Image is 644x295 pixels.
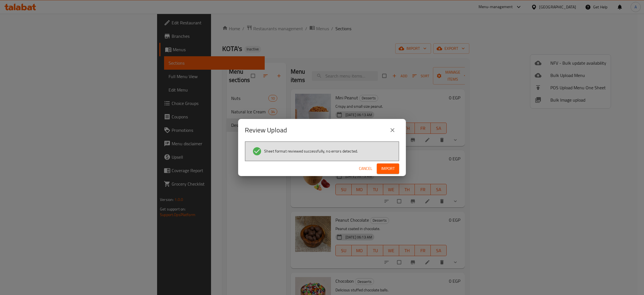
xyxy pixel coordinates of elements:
[377,163,399,174] button: Import
[386,123,399,137] button: close
[264,148,358,154] span: Sheet format reviewed successfully, no errors detected.
[381,165,395,172] span: Import
[245,126,287,135] h2: Review Upload
[357,163,375,174] button: Cancel
[359,165,372,172] span: Cancel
